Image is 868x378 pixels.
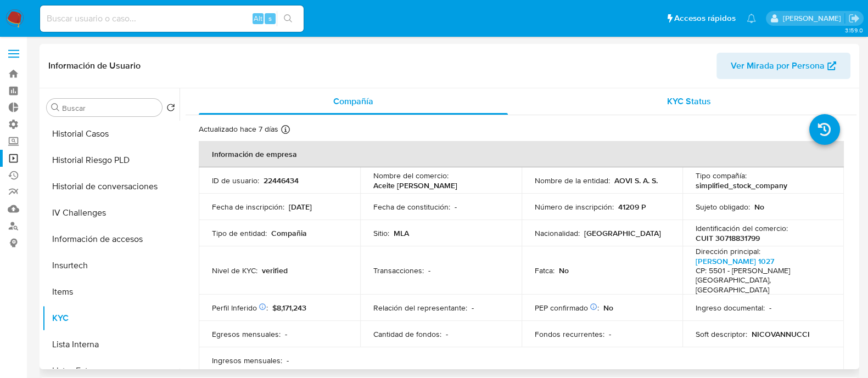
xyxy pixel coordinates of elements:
p: - [446,329,448,339]
p: Cantidad de fondos : [373,329,441,339]
p: - [769,303,771,313]
p: verified [262,266,288,275]
p: Tipo compañía : [696,171,747,180]
span: Compañía [333,95,373,108]
p: Sujeto obligado : [696,202,750,212]
p: Número de inscripción : [535,202,614,212]
p: Fondos recurrentes : [535,329,604,339]
p: Nivel de KYC : [212,266,257,275]
p: Nacionalidad : [535,228,580,238]
p: Fecha de constitución : [373,202,450,212]
button: Historial de conversaciones [42,173,180,200]
button: Historial Riesgo PLD [42,147,180,173]
p: Sitio : [373,228,389,238]
p: PEP confirmado : [535,303,599,313]
p: - [287,356,289,365]
button: Insurtech [42,252,180,279]
button: Ver Mirada por Persona [716,53,850,79]
p: Tipo de entidad : [212,228,267,238]
p: Ingresos mensuales : [212,356,282,365]
p: Nombre de la entidad : [535,176,610,185]
p: Perfil Inferido : [212,303,268,313]
p: Egresos mensuales : [212,329,281,339]
p: Fatca : [535,266,555,275]
p: - [285,329,287,339]
p: 41209 P [618,202,646,212]
button: Información de accesos [42,226,180,252]
p: No [603,303,613,313]
span: Ver Mirada por Persona [731,53,825,79]
p: Dirección principal : [696,246,760,256]
p: yanina.loff@mercadolibre.com [782,13,844,24]
p: Identificación del comercio : [696,223,788,233]
p: No [559,266,569,275]
p: Fecha de inscripción : [212,202,284,212]
p: - [428,266,430,275]
input: Buscar [62,103,158,113]
a: Notificaciones [747,14,756,23]
p: No [754,202,764,212]
span: s [268,13,272,24]
p: simplified_stock_company [696,180,787,190]
p: [DATE] [289,202,312,212]
p: Soft descriptor : [696,329,747,339]
input: Buscar usuario o caso... [40,12,304,26]
button: KYC [42,305,180,331]
a: [PERSON_NAME] 1027 [696,256,774,267]
button: IV Challenges [42,200,180,226]
span: $8,171,243 [272,302,306,313]
a: Salir [848,13,860,24]
button: Items [42,279,180,305]
button: Volver al orden por defecto [166,103,175,115]
th: Información de empresa [199,141,844,167]
span: Alt [254,13,262,24]
p: Transacciones : [373,266,424,275]
button: Buscar [51,103,60,112]
p: Ingreso documental : [696,303,765,313]
p: [GEOGRAPHIC_DATA] [584,228,661,238]
p: Actualizado hace 7 días [199,124,278,134]
span: KYC Status [667,95,711,108]
p: MLA [394,228,409,238]
p: CUIT 30718831799 [696,233,760,243]
p: Aceite [PERSON_NAME] [373,180,457,190]
p: - [472,303,474,313]
p: AOVI S. A. S. [614,176,658,185]
p: Compañia [271,228,307,238]
p: ID de usuario : [212,176,259,185]
p: - [609,329,611,339]
h4: CP: 5501 - [PERSON_NAME][GEOGRAPHIC_DATA], [GEOGRAPHIC_DATA] [696,266,826,295]
h1: Información de Usuario [48,60,141,71]
p: NICOVANNUCCI [752,329,810,339]
span: Accesos rápidos [674,13,736,24]
button: Historial Casos [42,121,180,147]
button: search-icon [277,11,299,26]
p: Nombre del comercio : [373,171,449,180]
p: 22446434 [264,176,299,185]
button: Lista Interna [42,331,180,358]
p: - [455,202,457,212]
p: Relación del representante : [373,303,467,313]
